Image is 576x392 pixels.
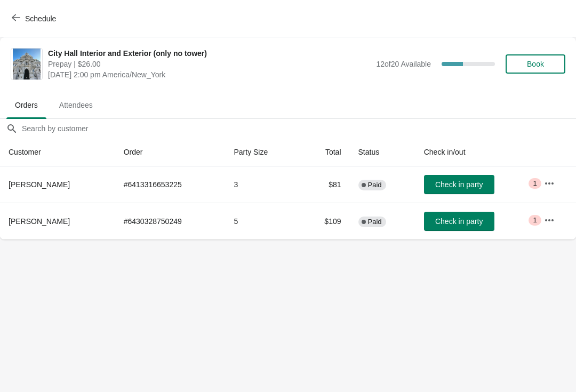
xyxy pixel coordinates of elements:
td: 5 [225,203,300,239]
span: Attendees [51,95,101,115]
span: [DATE] 2:00 pm America/New_York [48,69,371,80]
button: Check in party [424,175,494,194]
span: [PERSON_NAME] [9,180,70,189]
td: # 6430328750249 [115,203,226,239]
th: Total [300,138,350,166]
span: Schedule [25,14,56,23]
td: $109 [300,203,350,239]
th: Party Size [225,138,300,166]
span: Prepay | $26.00 [48,59,371,69]
td: 3 [225,166,300,203]
th: Order [115,138,226,166]
td: # 6413316653225 [115,166,226,203]
th: Check in/out [415,138,535,166]
span: Check in party [435,180,483,189]
button: Schedule [5,9,65,28]
td: $81 [300,166,350,203]
span: Book [527,60,544,68]
span: Orders [6,95,46,115]
span: 1 [533,179,537,188]
input: Search by customer [21,119,576,138]
span: Paid [368,181,382,189]
th: Status [350,138,415,166]
span: City Hall Interior and Exterior (only no tower) [48,48,371,59]
button: Check in party [424,212,494,231]
img: City Hall Interior and Exterior (only no tower) [13,49,41,79]
span: [PERSON_NAME] [9,217,70,226]
span: Paid [368,218,382,226]
button: Book [506,54,565,74]
span: Check in party [435,217,483,226]
span: 12 of 20 Available [376,60,431,68]
span: 1 [533,216,537,225]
